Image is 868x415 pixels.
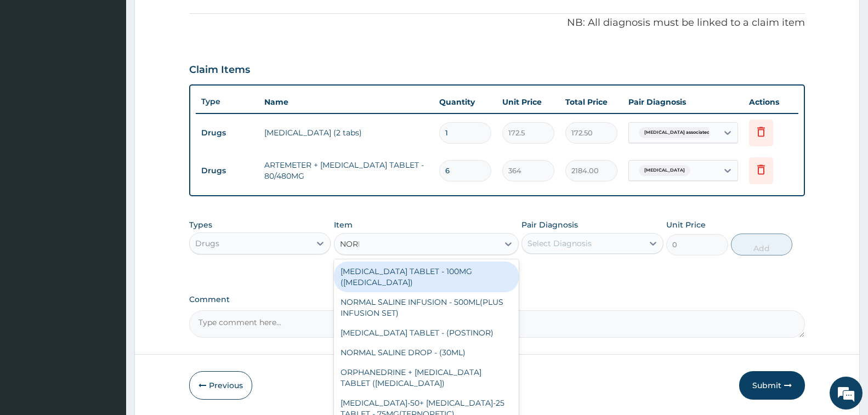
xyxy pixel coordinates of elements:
[744,91,798,113] th: Actions
[334,219,353,230] label: Item
[334,261,519,292] div: [MEDICAL_DATA] TABLET - 100MG ([MEDICAL_DATA])
[623,91,744,113] th: Pair Diagnosis
[560,91,623,113] th: Total Price
[639,127,736,138] span: [MEDICAL_DATA] associated with he...
[5,299,209,338] textarea: Type your message and hit 'Enter'
[180,5,206,32] div: Minimize live chat window
[334,343,519,362] div: NORMAL SALINE DROP - (30ML)
[57,61,184,76] div: Chat with us now
[639,165,690,176] span: [MEDICAL_DATA]
[196,123,259,143] td: Drugs
[527,238,592,249] div: Select Diagnosis
[334,362,519,393] div: ORPHANEDRINE + [MEDICAL_DATA] TABLET ([MEDICAL_DATA])
[189,371,252,400] button: Previous
[334,323,519,343] div: [MEDICAL_DATA] TABLET - (POSTINOR)
[189,220,212,230] label: Types
[334,292,519,323] div: NORMAL SALINE INFUSION - 500ML(PLUS INFUSION SET)
[64,138,151,249] span: We're online!
[731,234,792,255] button: Add
[259,91,434,113] th: Name
[497,91,560,113] th: Unit Price
[195,238,219,249] div: Drugs
[739,371,805,400] button: Submit
[189,64,250,76] h3: Claim Items
[196,161,259,181] td: Drugs
[434,91,497,113] th: Quantity
[189,295,805,304] label: Comment
[259,122,434,144] td: [MEDICAL_DATA] (2 tabs)
[20,55,44,82] img: d_794563401_company_1708531726252_794563401
[521,219,578,230] label: Pair Diagnosis
[196,92,259,112] th: Type
[666,219,706,230] label: Unit Price
[259,154,434,187] td: ARTEMETER + [MEDICAL_DATA] TABLET - 80/480MG
[189,16,805,30] p: NB: All diagnosis must be linked to a claim item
